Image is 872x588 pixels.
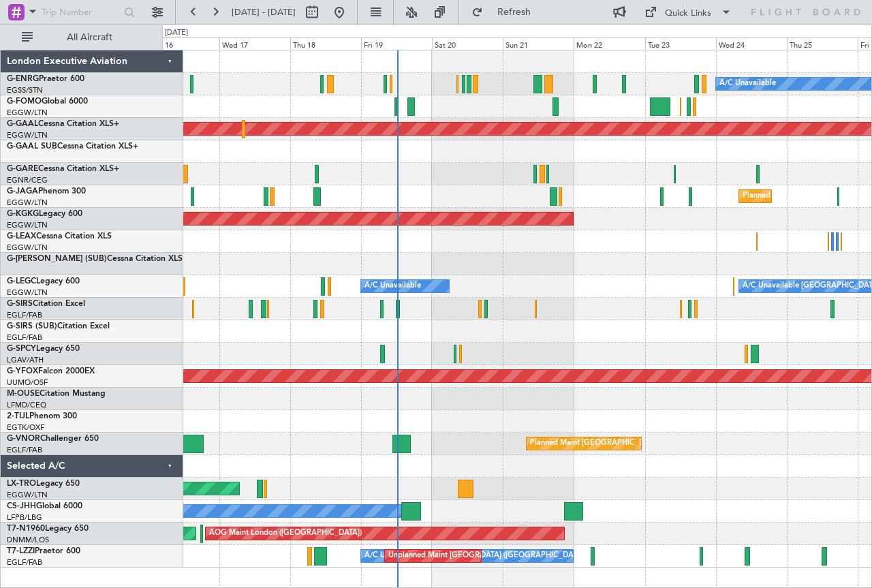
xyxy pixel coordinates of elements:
a: EGLF/FAB [7,445,42,455]
span: Refresh [486,7,543,17]
div: Wed 24 [716,37,787,50]
a: UUMO/OSF [7,377,48,388]
a: EGLF/FAB [7,310,42,320]
a: EGTK/OXF [7,422,44,433]
span: G-FOMO [7,97,42,106]
a: G-YFOXFalcon 2000EX [7,367,95,375]
a: G-SIRS (SUB)Citation Excel [7,322,110,330]
a: G-GARECessna Citation XLS+ [7,165,119,173]
button: Refresh [465,1,547,23]
a: G-LEAXCessna Citation XLS [7,232,112,241]
a: T7-N1960Legacy 650 [7,525,89,533]
div: Sat 20 [432,37,503,50]
button: All Aircraft [15,27,148,48]
div: [DATE] [165,27,188,39]
div: AOG Maint London ([GEOGRAPHIC_DATA]) [209,523,362,544]
span: CS-JHH [7,502,36,510]
a: G-KGKGLegacy 600 [7,210,82,218]
span: G-GAAL [7,120,38,128]
span: T7-LZZI [7,547,35,555]
span: G-SIRS [7,300,33,308]
a: EGSS/STN [7,85,43,95]
a: EGGW/LTN [7,288,48,298]
span: M-OUSE [7,390,40,398]
span: All Aircraft [35,33,144,42]
a: EGGW/LTN [7,108,48,118]
a: G-ENRGPraetor 600 [7,75,84,83]
span: G-ENRG [7,75,39,83]
a: EGLF/FAB [7,332,42,343]
span: G-JAGA [7,187,38,196]
span: G-GARE [7,165,38,173]
a: LFMD/CEQ [7,400,46,410]
div: Wed 17 [219,37,290,50]
div: Fri 19 [361,37,432,50]
span: G-KGKG [7,210,39,218]
a: G-[PERSON_NAME] (SUB)Cessna Citation XLS [7,255,183,263]
div: Quick Links [665,7,711,20]
a: EGGW/LTN [7,243,48,253]
a: EGGW/LTN [7,490,48,500]
input: Trip Number [42,2,120,22]
span: G-YFOX [7,367,38,375]
span: T7-N1960 [7,525,45,533]
div: Thu 18 [290,37,361,50]
div: Tue 23 [645,37,716,50]
span: [DATE] - [DATE] [232,6,296,18]
div: Tue 16 [149,37,219,50]
a: G-VNORChallenger 650 [7,435,99,443]
a: G-FOMOGlobal 6000 [7,97,88,106]
span: 2-TIJL [7,412,29,420]
a: G-GAAL SUBCessna Citation XLS+ [7,142,138,151]
span: G-LEGC [7,277,36,285]
div: Mon 22 [574,37,644,50]
a: EGGW/LTN [7,198,48,208]
span: G-[PERSON_NAME] (SUB) [7,255,107,263]
a: G-LEGCLegacy 600 [7,277,80,285]
div: A/C Unavailable [364,276,421,296]
a: G-JAGAPhenom 300 [7,187,86,196]
div: Planned Maint [GEOGRAPHIC_DATA] ([GEOGRAPHIC_DATA]) [530,433,745,454]
a: 2-TIJLPhenom 300 [7,412,77,420]
a: EGGW/LTN [7,130,48,140]
div: Thu 25 [787,37,858,50]
button: Quick Links [638,1,738,23]
span: G-GAAL SUB [7,142,57,151]
a: G-SIRSCitation Excel [7,300,85,308]
a: EGNR/CEG [7,175,48,185]
a: LGAV/ATH [7,355,44,365]
a: LX-TROLegacy 650 [7,480,80,488]
a: EGLF/FAB [7,557,42,568]
a: DNMM/LOS [7,535,49,545]
div: A/C Unavailable [GEOGRAPHIC_DATA] ([GEOGRAPHIC_DATA]) [364,546,586,566]
a: LFPB/LBG [7,512,42,523]
span: G-VNOR [7,435,40,443]
span: G-SIRS (SUB) [7,322,57,330]
a: EGGW/LTN [7,220,48,230]
span: LX-TRO [7,480,36,488]
a: CS-JHHGlobal 6000 [7,502,82,510]
a: G-GAALCessna Citation XLS+ [7,120,119,128]
div: A/C Unavailable [719,74,776,94]
div: Sun 21 [503,37,574,50]
a: M-OUSECitation Mustang [7,390,106,398]
span: G-SPCY [7,345,36,353]
a: G-SPCYLegacy 650 [7,345,80,353]
a: T7-LZZIPraetor 600 [7,547,80,555]
div: Unplanned Maint [GEOGRAPHIC_DATA] ([GEOGRAPHIC_DATA]) [388,546,612,566]
span: G-LEAX [7,232,36,241]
